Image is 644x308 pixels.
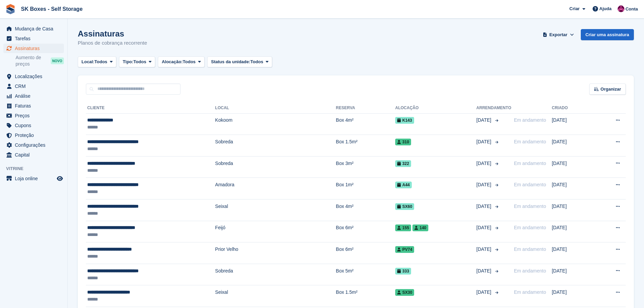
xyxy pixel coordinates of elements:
[514,139,546,144] span: Em andamento
[395,289,414,296] span: SX30
[215,178,336,199] td: Amadora
[549,31,567,38] span: Exportar
[215,221,336,242] td: Feijó
[3,174,64,183] a: menu
[395,117,414,124] span: K143
[15,72,55,81] span: Localizações
[215,285,336,307] td: Seixal
[336,264,395,285] td: Box 5m²
[15,174,55,183] span: Loja online
[395,246,414,253] span: PV74
[600,86,621,93] span: Organizar
[476,203,493,210] span: [DATE]
[3,101,64,111] a: menu
[15,91,55,101] span: Análise
[476,138,493,145] span: [DATE]
[16,54,64,68] a: Aumento de preços NOVO
[215,113,336,135] td: Kokoom
[5,4,16,14] img: stora-icon-8386f47178a22dfd0bd8f6a31ec36ba5ce8667c1dd55bd0f319d3a0aa187defe.svg
[569,5,579,12] span: Criar
[15,81,55,91] span: CRM
[123,58,134,65] span: Tipo:
[215,264,336,285] td: Sobreda
[476,181,493,188] span: [DATE]
[78,39,147,47] p: Planos de cobrança recorrente
[56,174,64,183] a: Loja de pré-visualização
[395,160,411,167] span: 322
[51,57,64,64] div: NOVO
[514,204,546,209] span: Em andamento
[552,264,591,285] td: [DATE]
[3,24,64,33] a: menu
[514,117,546,123] span: Em andamento
[18,3,85,15] a: SK Boxes - Self Storage
[514,246,546,252] span: Em andamento
[6,165,67,172] span: Vitrine
[476,117,493,124] span: [DATE]
[215,135,336,157] td: Sobreda
[476,267,493,275] span: [DATE]
[552,113,591,135] td: [DATE]
[542,29,575,40] button: Exportar
[552,199,591,221] td: [DATE]
[15,34,55,43] span: Tarefas
[183,58,196,65] span: Todos
[476,103,511,114] th: Arrendamento
[552,285,591,307] td: [DATE]
[514,225,546,230] span: Em andamento
[119,56,155,68] button: Tipo: Todos
[336,135,395,157] td: Box 1.5m²
[3,121,64,130] a: menu
[581,29,634,40] a: Criar uma assinatura
[15,131,55,140] span: Proteção
[514,289,546,295] span: Em andamento
[3,150,64,160] a: menu
[552,135,591,157] td: [DATE]
[336,113,395,135] td: Box 4m²
[158,56,205,68] button: Alocação: Todos
[251,58,263,65] span: Todos
[215,103,336,114] th: Local
[599,5,612,12] span: Ajuda
[94,58,107,65] span: Todos
[395,268,411,275] span: 333
[552,242,591,264] td: [DATE]
[412,224,428,231] span: 140
[336,103,395,114] th: Reserva
[625,6,638,13] span: Conta
[15,140,55,150] span: Configurações
[514,268,546,274] span: Em andamento
[211,58,250,65] span: Status da unidade:
[3,72,64,81] a: menu
[552,156,591,178] td: [DATE]
[3,44,64,53] a: menu
[162,58,183,65] span: Alocação:
[15,121,55,130] span: Cupons
[552,178,591,199] td: [DATE]
[78,29,147,38] h1: Assinaturas
[3,140,64,150] a: menu
[395,182,412,188] span: A44
[618,5,624,12] img: Joana Alegria
[336,156,395,178] td: Box 3m²
[336,221,395,242] td: Box 6m²
[16,54,51,67] span: Aumento de preços
[15,150,55,160] span: Capital
[78,56,116,68] button: Local: Todos
[3,131,64,140] a: menu
[15,111,55,120] span: Preços
[476,246,493,253] span: [DATE]
[81,58,94,65] span: Local:
[3,34,64,43] a: menu
[15,101,55,111] span: Faturas
[395,224,411,231] span: 155
[476,224,493,231] span: [DATE]
[395,203,414,210] span: SX60
[336,178,395,199] td: Box 1m²
[215,242,336,264] td: Prior Velho
[552,221,591,242] td: [DATE]
[207,56,272,68] button: Status da unidade: Todos
[395,103,476,114] th: Alocação
[215,199,336,221] td: Seixal
[15,24,55,33] span: Mudança de Casa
